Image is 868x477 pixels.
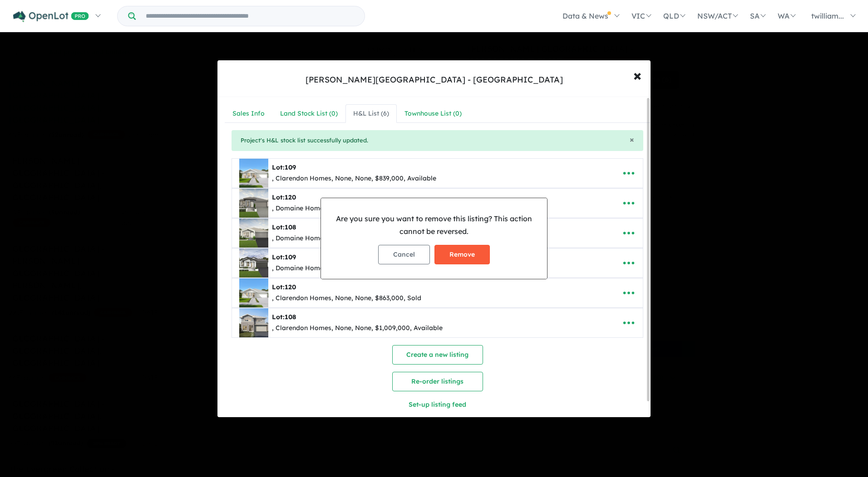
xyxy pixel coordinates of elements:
[434,245,490,264] button: Remove
[378,245,430,264] button: Cancel
[138,6,363,26] input: Try estate name, suburb, builder or developer
[328,213,540,237] p: Are you sure you want to remove this listing? This action cannot be reversed.
[811,11,844,20] span: twilliam...
[13,11,89,22] img: Openlot PRO Logo White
